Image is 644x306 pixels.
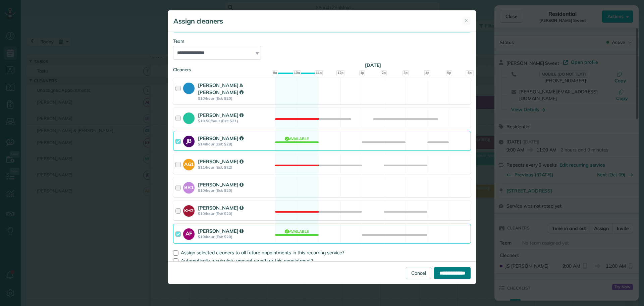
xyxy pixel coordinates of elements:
strong: KH2 [183,205,195,214]
strong: $10/hour (Est: $20) [198,211,273,216]
strong: $11/hour (Est: $22) [198,165,273,170]
strong: BR1 [183,182,195,191]
strong: $10/hour (Est: $20) [198,96,273,101]
strong: [PERSON_NAME] [198,158,244,165]
strong: $10.50/hour (Est: $21) [198,119,273,123]
strong: $10/hour (Est: $20) [198,234,273,239]
strong: [PERSON_NAME] & [PERSON_NAME] [198,82,244,95]
strong: AG1 [183,159,195,168]
span: ✕ [465,17,468,24]
a: Cancel [406,267,431,279]
strong: [PERSON_NAME] [198,181,244,188]
strong: [PERSON_NAME] [198,228,244,234]
strong: [PERSON_NAME] [198,135,244,141]
strong: $10/hour (Est: $20) [198,188,273,193]
strong: AF [183,228,195,238]
div: Team [173,38,471,44]
h5: Assign cleaners [173,16,223,26]
span: Assign selected cleaners to all future appointments in this recurring service? [181,250,344,256]
strong: [PERSON_NAME] [198,205,244,211]
div: Cleaners [173,67,471,69]
strong: JB [183,136,195,145]
strong: [PERSON_NAME] [198,112,244,118]
strong: $14/hour (Est: $28) [198,142,273,146]
span: Automatically recalculate amount owed for this appointment? [181,258,313,264]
